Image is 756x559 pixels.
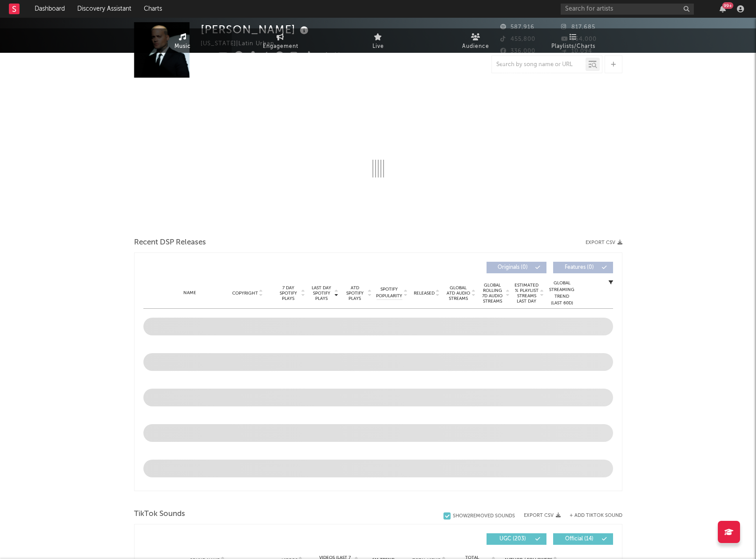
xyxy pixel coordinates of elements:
span: Playlists/Charts [551,41,595,52]
span: Features ( 0 ) [559,265,600,270]
a: Live [329,28,427,53]
button: + Add TikTok Sound [561,513,622,518]
button: 99+ [720,5,726,12]
button: UGC(203) [487,533,546,545]
div: Name [161,290,219,296]
div: [PERSON_NAME] [201,22,311,37]
span: ATD Spotify Plays [343,285,367,301]
input: Search by song name or URL [492,61,586,68]
a: Engagement [232,28,329,53]
div: 99 + [722,2,733,9]
a: Audience [427,28,525,53]
span: TikTok Sounds [134,509,185,520]
span: Official ( 14 ) [559,536,600,542]
button: Originals(0) [487,262,546,273]
span: Last Day Spotify Plays [310,285,333,301]
span: Global Rolling 7D Audio Streams [480,283,505,304]
span: Estimated % Playlist Streams Last Day [515,283,539,304]
button: Export CSV [524,513,561,518]
span: Spotify Popularity [376,286,402,299]
span: Music [174,41,191,52]
button: Official(14) [553,533,613,545]
span: Audience [462,41,489,52]
div: Show 2 Removed Sounds [453,513,515,519]
span: Copyright [232,291,258,296]
span: Released [414,291,435,296]
span: Originals ( 0 ) [492,265,533,270]
span: 817,685 [561,24,595,30]
span: 587,916 [500,24,534,30]
button: Export CSV [586,240,622,245]
button: Edit [346,51,362,63]
span: UGC ( 203 ) [492,536,533,542]
span: Engagement [263,41,298,52]
span: Global ATD Audio Streams [446,285,471,301]
input: Search for artists [561,4,694,15]
a: Music [134,28,232,53]
span: Recent DSP Releases [134,237,206,248]
div: Global Streaming Trend (Last 60D) [549,280,575,307]
button: Features(0) [553,262,613,273]
a: Playlists/Charts [525,28,622,53]
span: 7 Day Spotify Plays [277,285,300,301]
button: + Add TikTok Sound [570,513,622,518]
span: Live [372,41,384,52]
